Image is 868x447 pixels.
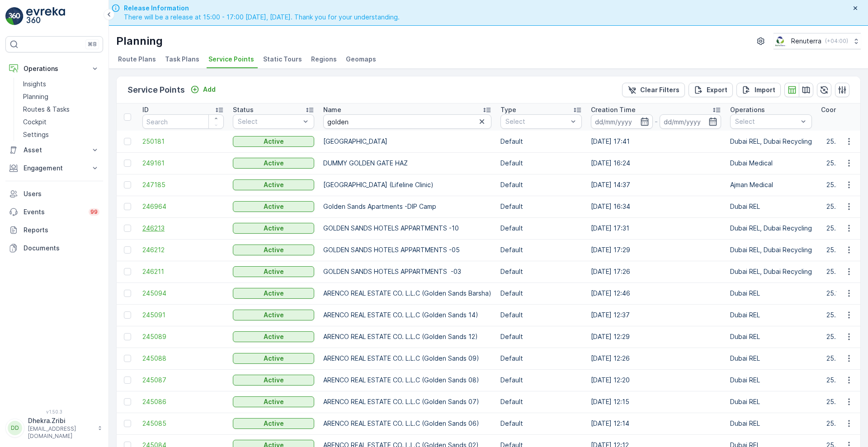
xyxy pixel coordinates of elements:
[500,419,582,428] p: Default
[28,425,93,440] p: [EMAIL_ADDRESS][DOMAIN_NAME]
[323,224,491,233] p: GOLDEN SANDS HOTELS APPARTMENTS -10
[500,137,582,146] p: Default
[5,239,103,257] a: Documents
[500,289,582,298] p: Default
[233,288,314,299] button: Active
[124,181,131,188] div: Toggle Row Selected
[142,419,224,428] span: 245085
[323,137,491,146] p: [GEOGRAPHIC_DATA]
[264,202,284,211] p: Active
[263,55,302,64] span: Static Tours
[233,136,314,147] button: Active
[311,55,337,64] span: Regions
[19,116,103,128] a: Cockpit
[323,289,491,298] p: ARENCO REAL ESTATE CO. L.L.C (Golden Sands Barsha)
[142,159,224,168] a: 249161
[591,114,653,129] input: dd/mm/yyyy
[500,202,582,211] p: Default
[730,159,812,168] p: Dubai Medical
[142,397,224,406] span: 245086
[500,332,582,341] p: Default
[264,245,284,254] p: Active
[127,84,185,96] p: Service Points
[730,202,812,211] p: Dubai REL
[142,202,224,211] a: 246964
[24,64,85,73] p: Operations
[500,267,582,276] p: Default
[233,105,254,114] p: Status
[500,311,582,320] p: Default
[264,267,284,276] p: Active
[505,117,568,126] p: Select
[233,245,314,255] button: Active
[586,174,726,196] td: [DATE] 14:37
[19,128,103,141] a: Settings
[233,223,314,234] button: Active
[23,80,46,89] p: Insights
[142,289,224,298] span: 245094
[116,34,163,48] p: Planning
[165,55,199,64] span: Task Plans
[124,355,131,362] div: Toggle Row Selected
[24,226,99,235] p: Reports
[26,7,65,25] img: logo_light-DOdMpM7g.png
[323,419,491,428] p: ARENCO REAL ESTATE CO. L.L.C (Golden Sands 06)
[730,311,812,320] p: Dubai REL
[124,290,131,297] div: Toggle Row Selected
[142,105,149,114] p: ID
[5,141,103,159] button: Asset
[500,376,582,385] p: Default
[23,92,48,101] p: Planning
[586,391,726,413] td: [DATE] 12:15
[24,189,99,198] p: Users
[500,180,582,189] p: Default
[689,83,733,97] button: Export
[28,416,93,425] p: Dhekra.Zribi
[19,103,103,116] a: Routes & Tasks
[8,421,22,435] div: DD
[500,245,582,254] p: Default
[323,332,491,341] p: ARENCO REAL ESTATE CO. L.L.C (Golden Sands 12)
[736,83,781,97] button: Import
[323,159,491,168] p: DUMMY GOLDEN GATE HAZ
[233,331,314,342] button: Active
[142,180,224,189] a: 247185
[586,348,726,369] td: [DATE] 12:26
[323,202,491,211] p: Golden Sands Apartments -DIP Camp
[730,224,812,233] p: Dubai REL, Dubai Recycling
[591,105,636,114] p: Creation Time
[264,224,284,233] p: Active
[142,332,224,341] a: 245089
[187,84,219,95] button: Add
[142,354,224,363] a: 245088
[142,267,224,276] a: 246211
[142,376,224,385] a: 245087
[660,114,722,129] input: dd/mm/yyyy
[142,224,224,233] a: 246213
[323,114,491,129] input: Search
[233,418,314,429] button: Active
[264,180,284,189] p: Active
[586,413,726,434] td: [DATE] 12:14
[124,268,131,275] div: Toggle Row Selected
[208,55,254,64] span: Service Points
[90,208,98,216] p: 99
[264,289,284,298] p: Active
[23,118,47,127] p: Cockpit
[124,333,131,340] div: Toggle Row Selected
[142,311,224,320] a: 245091
[500,354,582,363] p: Default
[19,90,103,103] a: Planning
[586,217,726,239] td: [DATE] 17:31
[203,85,216,94] p: Add
[142,137,224,146] span: 250181
[774,36,788,46] img: Screenshot_2024-07-26_at_13.33.01.png
[233,375,314,386] button: Active
[233,266,314,277] button: Active
[586,131,726,152] td: [DATE] 17:41
[233,310,314,320] button: Active
[88,41,97,48] p: ⌘B
[730,137,812,146] p: Dubai REL, Dubai Recycling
